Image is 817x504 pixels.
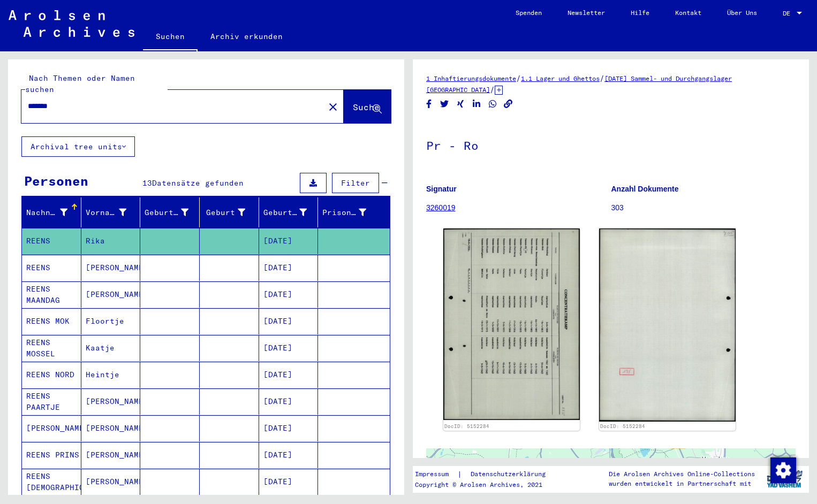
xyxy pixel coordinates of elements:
a: Impressum [415,469,457,480]
mat-cell: REENS PRINS [22,442,81,468]
button: Share on WhatsApp [487,97,498,111]
img: yv_logo.png [765,465,805,492]
a: Archiv erkunden [198,24,296,49]
div: Personen [24,171,88,190]
a: 1.1 Lager und Ghettos [521,74,600,82]
button: Copy link [503,97,514,111]
img: 002.jpg [599,228,736,422]
div: Geburtsname [145,204,202,221]
mat-cell: REENS [22,228,81,254]
mat-cell: [DATE] [259,335,319,361]
mat-cell: [PERSON_NAME] [81,442,141,468]
div: Geburtsdatum [263,204,321,221]
mat-cell: REENS MAANDAG [22,281,81,308]
mat-cell: Heintje [81,362,141,388]
a: 3260019 [426,203,456,212]
span: 13 [142,178,152,188]
mat-cell: [DATE] [259,469,319,495]
mat-cell: [PERSON_NAME] [81,281,141,308]
img: Arolsen_neg.svg [9,10,134,37]
mat-cell: REENS MOK [22,308,81,334]
div: Geburtsdatum [263,207,307,218]
mat-cell: [PERSON_NAME] [81,415,141,441]
button: Filter [332,173,379,193]
mat-cell: Rika [81,228,141,254]
div: Geburt‏ [204,204,259,221]
mat-header-cell: Nachname [22,197,81,227]
div: Geburtsname [145,207,188,218]
button: Share on Facebook [423,97,435,111]
div: Prisoner # [322,207,366,218]
span: / [490,85,495,94]
mat-cell: REENS MOSSEL [22,335,81,361]
p: 303 [611,202,796,213]
div: | [415,469,558,480]
mat-cell: REENS [22,255,81,281]
mat-cell: [DATE] [259,388,319,415]
mat-cell: [PERSON_NAME] [22,415,81,441]
mat-cell: REENS NORD [22,362,81,388]
img: 001.jpg [443,228,580,420]
mat-cell: REENS [DEMOGRAPHIC_DATA] [22,469,81,495]
a: Suchen [143,24,198,51]
mat-header-cell: Geburtsdatum [259,197,319,227]
button: Share on LinkedIn [471,97,482,111]
p: Copyright © Arolsen Archives, 2021 [415,480,558,490]
div: Vorname [86,204,140,221]
a: 1 Inhaftierungsdokumente [426,74,516,82]
mat-cell: [PERSON_NAME] [81,255,141,281]
mat-cell: REENS PAARTJE [22,388,81,415]
div: Nachname [26,207,67,218]
a: DocID: 5152284 [600,423,645,429]
mat-cell: [DATE] [259,281,319,308]
b: Anzahl Dokumente [611,185,679,193]
mat-cell: [DATE] [259,255,319,281]
button: Archival tree units [21,136,135,157]
img: Zustimmung ändern [770,457,796,483]
button: Clear [322,96,344,117]
span: Filter [341,178,370,188]
div: Vorname [86,207,127,218]
span: / [516,73,521,83]
b: Signatur [426,185,457,193]
span: Suche [353,102,380,112]
mat-cell: [DATE] [259,308,319,334]
a: DocID: 5152284 [444,423,489,429]
div: Geburt‏ [204,207,245,218]
mat-header-cell: Vorname [81,197,141,227]
mat-cell: Floortje [81,308,141,334]
mat-header-cell: Geburt‏ [200,197,259,227]
mat-cell: [DATE] [259,228,319,254]
p: wurden entwickelt in Partnerschaft mit [609,479,755,488]
mat-cell: [DATE] [259,362,319,388]
a: Datenschutzerklärung [462,469,558,480]
mat-cell: Kaatje [81,335,141,361]
mat-label: Nach Themen oder Namen suchen [25,73,135,94]
mat-cell: [PERSON_NAME] [81,469,141,495]
div: Nachname [26,204,81,221]
span: Datensätze gefunden [152,178,244,188]
button: Suche [344,90,391,123]
mat-cell: [DATE] [259,415,319,441]
span: DE [783,10,795,17]
button: Share on Xing [455,97,466,111]
mat-header-cell: Geburtsname [140,197,200,227]
button: Share on Twitter [439,97,450,111]
mat-cell: [DATE] [259,442,319,468]
mat-header-cell: Prisoner # [318,197,390,227]
h1: Pr - Ro [426,121,796,168]
p: Die Arolsen Archives Online-Collections [609,469,755,479]
mat-cell: [PERSON_NAME] [81,388,141,415]
span: / [600,73,604,83]
mat-icon: close [327,101,339,113]
div: Prisoner # [322,204,380,221]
